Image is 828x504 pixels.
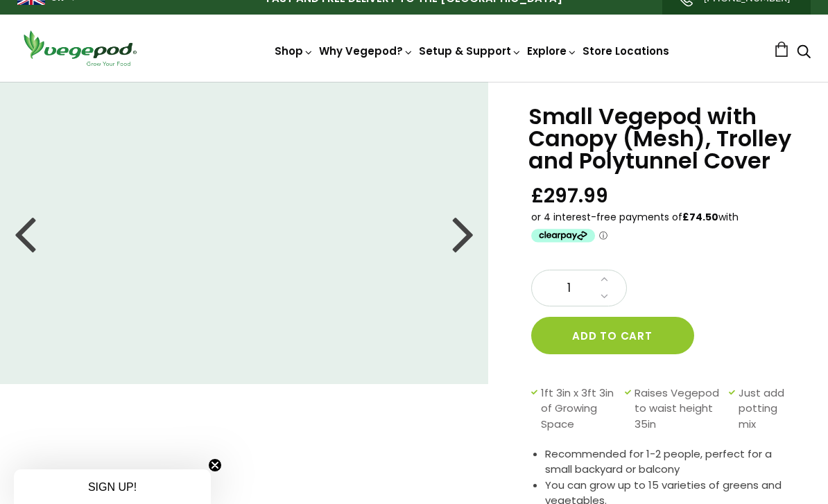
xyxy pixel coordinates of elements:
[531,183,608,209] span: £297.99
[275,44,313,58] a: Shop
[14,469,211,504] div: SIGN UP!Close teaser
[319,44,413,58] a: Why Vegepod?
[797,46,811,60] a: Search
[208,458,222,472] button: Close teaser
[528,105,793,172] h1: Small Vegepod with Canopy (Mesh), Trolley and Polytunnel Cover
[541,385,618,433] span: 1ft 3in x 3ft 3in of Growing Space
[17,28,142,68] img: Vegepod
[545,446,793,478] li: Recommended for 1-2 people, perfect for a small backyard or balcony
[527,44,577,58] a: Explore
[546,279,593,297] span: 1
[583,44,669,58] a: Store Locations
[419,44,521,58] a: Setup & Support
[531,317,694,354] button: Add to cart
[88,481,137,493] span: SIGN UP!
[635,385,722,433] span: Raises Vegepod to waist height 35in
[596,288,612,306] a: Decrease quantity by 1
[596,270,612,288] a: Increase quantity by 1
[739,385,786,433] span: Just add potting mix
